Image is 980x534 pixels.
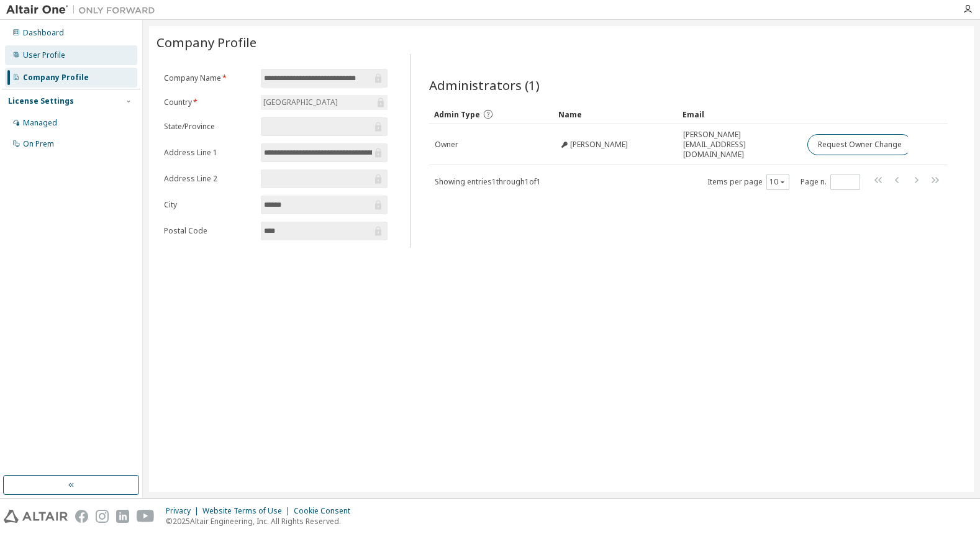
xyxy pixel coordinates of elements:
span: [PERSON_NAME] [570,140,628,150]
img: facebook.svg [75,510,88,523]
label: Address Line 1 [164,148,253,158]
div: [GEOGRAPHIC_DATA] [261,96,340,109]
div: Privacy [166,506,202,516]
span: Company Profile [157,34,256,51]
label: State/Province [164,122,253,132]
img: youtube.svg [137,510,155,523]
img: altair_logo.svg [4,510,68,523]
img: linkedin.svg [116,510,129,523]
p: © 2025 Altair Engineering, Inc. All Rights Reserved. [166,516,358,527]
span: Page n. [801,174,860,190]
label: Country [164,97,253,107]
div: License Settings [8,96,74,106]
div: Name [558,104,673,124]
label: Address Line 2 [164,174,253,184]
span: Owner [435,140,458,150]
img: Altair One [6,4,161,16]
span: Admin Type [434,109,480,120]
div: User Profile [23,50,65,60]
div: Cookie Consent [294,506,358,516]
span: Items per page [707,174,789,190]
span: Administrators (1) [429,76,540,94]
span: [PERSON_NAME][EMAIL_ADDRESS][DOMAIN_NAME] [683,130,796,160]
div: On Prem [23,139,54,149]
div: [GEOGRAPHIC_DATA] [261,95,388,110]
button: Request Owner Change [807,134,912,155]
button: 10 [769,177,786,187]
label: Postal Code [164,226,253,236]
img: instagram.svg [96,510,109,523]
div: Managed [23,118,57,128]
span: Showing entries 1 through 1 of 1 [435,176,541,187]
div: Company Profile [23,73,89,83]
label: Company Name [164,73,253,83]
div: Dashboard [23,28,64,38]
div: Email [683,104,797,124]
div: Website Terms of Use [202,506,294,516]
label: City [164,200,253,210]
